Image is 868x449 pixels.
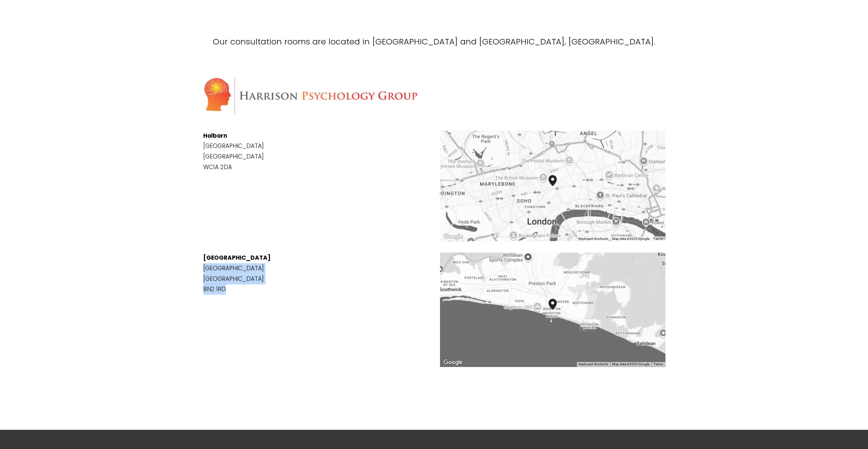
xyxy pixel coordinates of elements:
button: Keyboard shortcuts [579,236,608,241]
img: Google [442,358,464,367]
div: Harrison Psychology Group 23 Southampton Place London, England, WC1A 2DA, United Kingdom [546,172,568,200]
div: Harrison Psychology Group Prince's Street Brighton, England, BN2 1RD, United Kingdom [546,296,568,323]
a: Open this area in Google Maps (opens a new window) [442,232,464,241]
p: Our consultation rooms are located in [GEOGRAPHIC_DATA] and [GEOGRAPHIC_DATA], [GEOGRAPHIC_DATA]. [203,34,665,49]
span: Map data ©2025 Google [612,237,649,241]
p: [GEOGRAPHIC_DATA] [GEOGRAPHIC_DATA] WC1A 2DA [203,131,428,172]
strong: Holborn [203,132,227,140]
p: [GEOGRAPHIC_DATA] [GEOGRAPHIC_DATA] BN2 1RD [203,253,665,294]
button: Keyboard shortcuts [579,362,608,367]
img: Google [442,232,464,241]
a: Terms [653,237,663,241]
strong: [GEOGRAPHIC_DATA] [203,254,271,262]
a: Terms [653,362,663,366]
a: Open this area in Google Maps (opens a new window) [442,358,464,367]
span: Map data ©2025 Google [612,362,649,366]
